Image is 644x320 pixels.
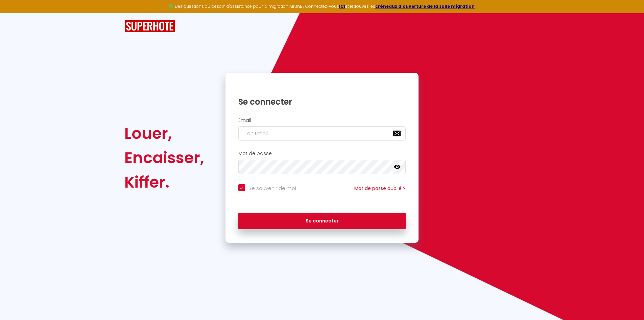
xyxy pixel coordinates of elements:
a: ICI [339,3,345,9]
img: SuperHote logo [124,20,175,33]
h1: Se connecter [238,97,406,107]
div: Louer, [124,121,204,146]
a: Mot de passe oublié ? [354,185,406,192]
div: Encaisser, [124,146,204,170]
h2: Email [238,118,406,123]
h2: Mot de passe [238,151,406,156]
div: Kiffer. [124,170,204,194]
a: créneaux d'ouverture de la salle migration [375,3,475,9]
input: Ton Email [238,126,406,141]
button: Se connecter [238,213,406,230]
